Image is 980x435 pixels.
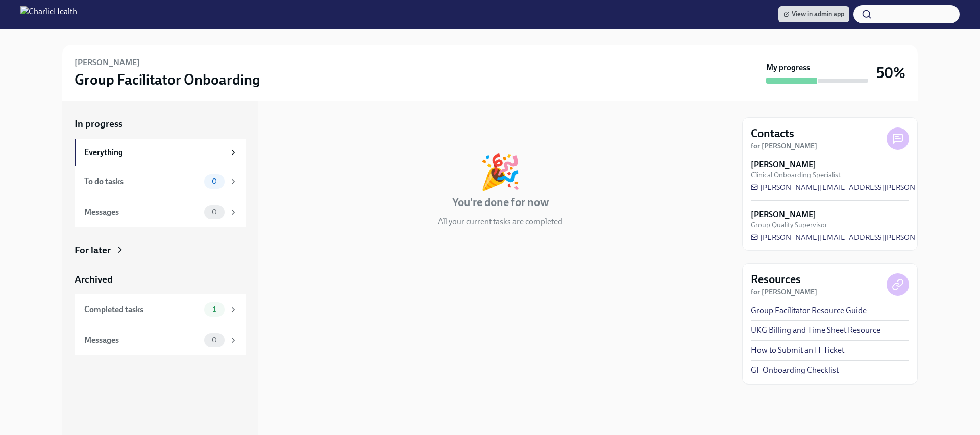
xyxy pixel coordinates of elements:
div: In progress [271,117,318,131]
a: Messages0 [75,325,246,355]
span: 0 [206,336,223,344]
strong: [PERSON_NAME] [751,159,816,170]
a: Group Facilitator Resource Guide [751,305,867,316]
div: Everything [84,147,225,158]
div: For later [75,244,111,257]
h3: 50% [876,64,905,82]
a: Archived [75,273,246,286]
a: GF Onboarding Checklist [751,365,839,376]
h4: You're done for now [452,195,549,210]
span: 1 [207,305,222,313]
a: For later [75,244,246,257]
div: Completed tasks [84,304,200,315]
a: Completed tasks1 [75,294,246,325]
a: Everything [75,139,246,166]
div: Messages [84,207,200,218]
span: 0 [206,208,223,216]
strong: for [PERSON_NAME] [751,288,817,296]
strong: for [PERSON_NAME] [751,142,817,150]
div: 🎉 [479,155,521,189]
h4: Contacts [751,126,794,141]
div: To do tasks [84,176,200,187]
strong: My progress [766,62,810,73]
a: In progress [75,117,246,131]
a: UKG Billing and Time Sheet Resource [751,325,880,336]
h6: [PERSON_NAME] [75,57,140,68]
a: How to Submit an IT Ticket [751,345,844,356]
h4: Resources [751,272,801,287]
strong: [PERSON_NAME] [751,209,816,220]
img: CharlieHealth [20,6,77,22]
h3: Group Facilitator Onboarding [75,70,260,89]
span: 0 [206,177,223,185]
span: View in admin app [783,9,844,19]
div: Messages [84,335,200,346]
a: View in admin app [778,6,849,22]
p: All your current tasks are completed [438,216,562,227]
a: Messages0 [75,197,246,227]
span: Group Quality Supervisor [751,220,827,230]
span: Clinical Onboarding Specialist [751,170,841,180]
a: To do tasks0 [75,166,246,197]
